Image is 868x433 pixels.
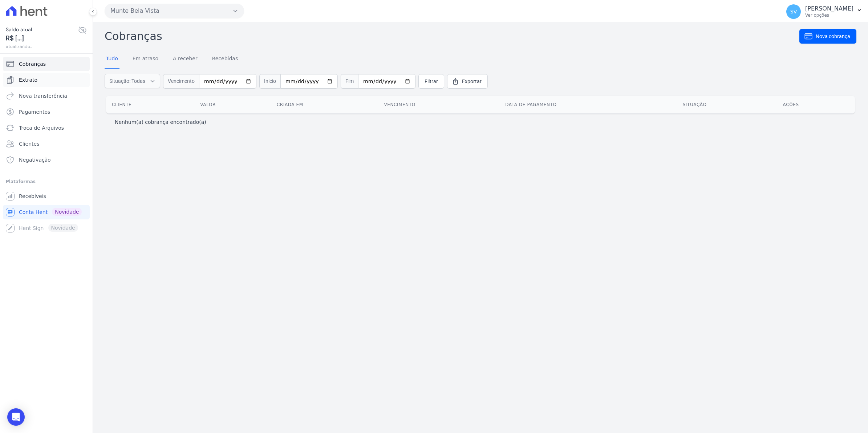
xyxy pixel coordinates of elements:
[171,50,199,69] a: A receber
[271,96,378,113] th: Criada em
[6,57,87,235] nav: Sidebar
[19,156,51,163] span: Negativação
[105,50,119,69] a: Tudo
[805,12,853,18] p: Ver opções
[19,108,50,116] span: Pagamentos
[7,408,25,426] div: Open Intercom Messenger
[6,33,78,43] span: R$ [...]
[106,96,194,113] th: Cliente
[3,189,90,203] a: Recebíveis
[109,77,145,85] span: Situação: Todas
[19,92,67,100] span: Nova transferência
[3,89,90,103] a: Nova transferência
[19,140,39,147] span: Clientes
[3,121,90,135] a: Troca de Arquivos
[19,76,37,84] span: Extrato
[462,78,482,85] span: Exportar
[677,96,777,113] th: Situação
[341,74,358,89] span: Fim
[194,96,271,113] th: Valor
[105,4,244,18] button: Munte Bela Vista
[3,105,90,119] a: Pagamentos
[19,124,64,131] span: Troca de Arquivos
[115,118,206,126] p: Nenhum(a) cobrança encontrado(a)
[52,208,82,216] span: Novidade
[163,74,199,89] span: Vencimento
[131,50,160,69] a: Em atraso
[805,5,853,12] p: [PERSON_NAME]
[211,50,240,69] a: Recebidas
[105,74,160,88] button: Situação: Todas
[6,26,78,33] span: Saldo atual
[378,96,499,113] th: Vencimento
[425,78,438,85] span: Filtrar
[777,96,855,113] th: Ações
[3,137,90,151] a: Clientes
[499,96,677,113] th: Data de pagamento
[418,74,444,89] a: Filtrar
[3,57,90,71] a: Cobranças
[19,193,46,200] span: Recebíveis
[447,74,488,89] a: Exportar
[3,205,90,219] a: Conta Hent Novidade
[6,177,87,186] div: Plataformas
[3,73,90,87] a: Extrato
[816,33,850,40] span: Nova cobrança
[790,9,797,14] span: SV
[105,28,799,44] h2: Cobranças
[19,209,48,216] span: Conta Hent
[799,29,856,44] a: Nova cobrança
[6,43,78,50] span: atualizando...
[3,153,90,167] a: Negativação
[780,1,868,22] button: SV [PERSON_NAME] Ver opções
[259,74,280,89] span: Início
[19,60,46,68] span: Cobranças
